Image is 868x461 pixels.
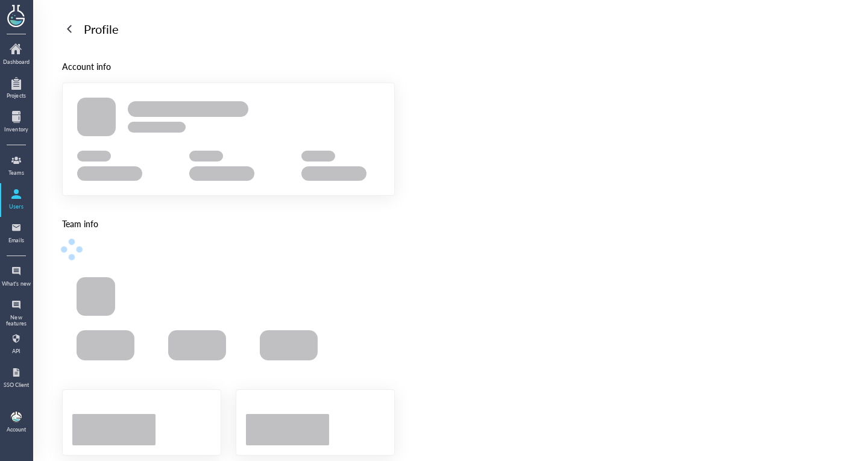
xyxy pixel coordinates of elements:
a: Teams [1,151,31,182]
img: genemod logo [2,1,31,29]
a: Projects [1,74,31,105]
div: Account [7,427,26,433]
a: Emails [1,218,31,249]
div: Emails [1,237,31,243]
div: What's new [1,281,31,287]
div: Account info [62,60,395,73]
a: Dashboard [1,40,31,71]
div: SSO Client [1,382,31,388]
div: Teams [1,170,31,176]
div: Team info [62,217,395,230]
div: Profile [84,19,119,39]
a: SSO Client [1,363,31,394]
div: Inventory [1,127,31,133]
a: API [1,329,31,360]
a: What's new [1,262,31,293]
a: New features [1,295,31,327]
div: Users [1,204,31,210]
div: API [1,348,31,354]
a: Users [1,184,31,216]
div: New features [1,315,31,327]
a: Profile [62,19,119,39]
div: Projects [1,93,31,99]
a: Inventory [1,107,31,139]
div: Dashboard [1,59,31,65]
img: b9474ba4-a536-45cc-a50d-c6e2543a7ac2.jpeg [11,412,22,422]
